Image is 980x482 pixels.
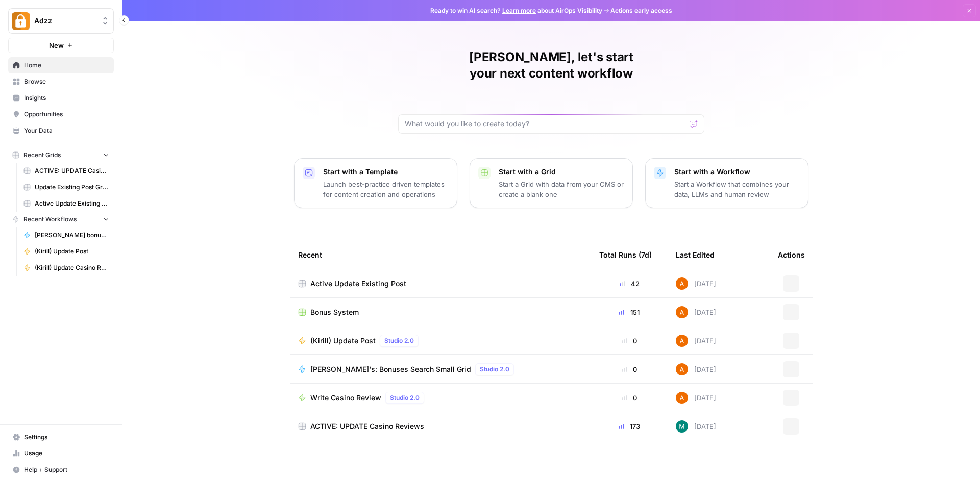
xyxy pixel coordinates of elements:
a: Insights [8,90,114,106]
img: 1uqwqwywk0hvkeqipwlzjk5gjbnq [676,277,688,290]
button: Help + Support [8,462,114,478]
span: Update Existing Post Grid (manual inputs) [35,183,109,192]
span: Studio 2.0 [384,336,414,345]
span: Settings [24,433,109,442]
input: What would you like to create today? [405,119,685,129]
span: Studio 2.0 [480,365,509,374]
img: 1uqwqwywk0hvkeqipwlzjk5gjbnq [676,335,688,347]
span: Usage [24,449,109,458]
span: Adzz [34,16,96,26]
a: Opportunities [8,106,114,122]
a: (Kirill) Update PostStudio 2.0 [298,335,583,347]
a: Write Casino ReviewStudio 2.0 [298,392,583,404]
img: 1uqwqwywk0hvkeqipwlzjk5gjbnq [676,392,688,404]
span: [PERSON_NAME] bonus to wp - grid specific [35,231,109,240]
img: 1uqwqwywk0hvkeqipwlzjk5gjbnq [676,306,688,318]
a: Bonus System [298,307,583,317]
button: Start with a TemplateLaunch best-practice driven templates for content creation and operations [294,158,457,208]
a: Settings [8,429,114,445]
span: (Kirill) Update Post [35,247,109,256]
div: 0 [599,364,659,374]
span: ACTIVE: UPDATE Casino Reviews [35,166,109,175]
span: (Kirill) Update Casino Review [35,263,109,272]
div: 151 [599,307,659,317]
span: Write Casino Review [310,393,381,403]
a: Your Data [8,122,114,139]
div: Recent [298,241,583,269]
span: Home [24,61,109,70]
span: ACTIVE: UPDATE Casino Reviews [310,421,424,432]
div: Last Edited [676,241,715,269]
h1: [PERSON_NAME], let's start your next content workflow [398,49,704,82]
a: Active Update Existing Post [19,195,114,212]
a: Browse [8,73,114,90]
button: Start with a WorkflowStart a Workflow that combines your data, LLMs and human review [645,158,808,208]
a: Learn more [502,7,536,14]
a: [PERSON_NAME]'s: Bonuses Search Small GridStudio 2.0 [298,363,583,375]
span: Opportunities [24,110,109,119]
span: Recent Workflows [23,215,77,224]
a: ACTIVE: UPDATE Casino Reviews [298,421,583,432]
div: Actions [778,241,805,269]
img: slv4rmlya7xgt16jt05r5wgtlzht [676,420,688,433]
div: Total Runs (7d) [599,241,652,269]
span: Help + Support [24,465,109,474]
span: Recent Grids [23,150,61,160]
a: (Kirill) Update Post [19,243,114,260]
p: Start a Grid with data from your CMS or create a blank one [499,179,624,199]
div: [DATE] [676,392,716,404]
button: Start with a GridStart a Grid with data from your CMS or create a blank one [470,158,633,208]
a: Update Existing Post Grid (manual inputs) [19,179,114,195]
a: (Kirill) Update Casino Review [19,260,114,276]
img: 1uqwqwywk0hvkeqipwlzjk5gjbnq [676,363,688,375]
button: Workspace: Adzz [8,8,114,34]
button: New [8,38,114,53]
span: Insights [24,93,109,103]
div: 0 [599,393,659,403]
span: Actions early access [610,6,672,15]
p: Start with a Grid [499,167,624,177]
span: Browse [24,77,109,86]
span: Active Update Existing Post [35,199,109,208]
div: 42 [599,278,659,289]
div: 173 [599,421,659,432]
div: [DATE] [676,363,716,375]
a: Home [8,57,114,73]
div: [DATE] [676,277,716,290]
p: Start a Workflow that combines your data, LLMs and human review [674,179,800,199]
img: Adzz Logo [12,12,30,30]
div: [DATE] [676,306,716,318]
span: [PERSON_NAME]'s: Bonuses Search Small Grid [310,364,471,374]
span: Active Update Existing Post [310,278,406,289]
a: ACTIVE: UPDATE Casino Reviews [19,163,114,179]
a: Usage [8,445,114,462]
span: Bonus System [310,307,359,317]
button: Recent Workflows [8,212,114,227]
span: Your Data [24,126,109,135]
p: Start with a Template [323,167,449,177]
p: Launch best-practice driven templates for content creation and operations [323,179,449,199]
span: New [49,40,64,50]
span: (Kirill) Update Post [310,336,376,346]
div: 0 [599,336,659,346]
div: [DATE] [676,335,716,347]
a: [PERSON_NAME] bonus to wp - grid specific [19,227,114,243]
span: Ready to win AI search? about AirOps Visibility [430,6,602,15]
div: [DATE] [676,420,716,433]
button: Recent Grids [8,147,114,163]
a: Active Update Existing Post [298,278,583,289]
p: Start with a Workflow [674,167,800,177]
span: Studio 2.0 [390,393,420,402]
